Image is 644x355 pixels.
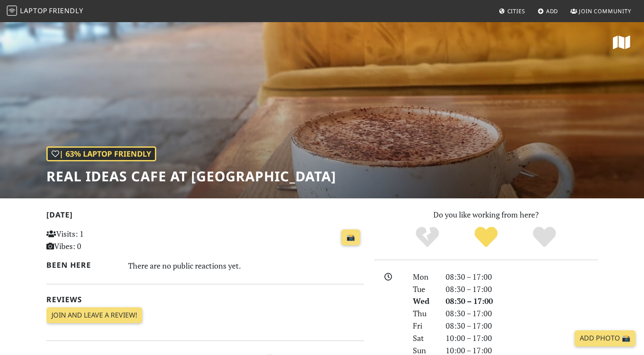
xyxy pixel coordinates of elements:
a: Add Photo 📸 [575,330,635,346]
a: Join Community [567,3,635,19]
div: 08:30 – 17:00 [441,295,603,307]
div: Yes [457,226,515,249]
div: 08:30 – 17:00 [441,271,603,283]
h2: [DATE] [46,210,364,223]
div: Fri [408,320,440,332]
span: Laptop [20,6,48,15]
p: Visits: 1 Vibes: 0 [46,228,146,252]
div: Tue [408,283,440,295]
a: Add [534,3,562,19]
h2: Reviews [46,295,364,304]
a: LaptopFriendly LaptopFriendly [7,4,83,19]
div: Definitely! [515,226,574,249]
span: Join Community [579,7,631,15]
div: 08:30 – 17:00 [441,320,603,332]
a: 📸 [341,229,360,246]
a: Cities [495,3,529,19]
div: Thu [408,307,440,320]
h1: Real Ideas Cafe at [GEOGRAPHIC_DATA] [46,168,336,184]
div: Sat [408,332,440,344]
span: Add [546,7,558,15]
div: There are no public reactions yet. [128,259,364,272]
img: LaptopFriendly [7,6,17,16]
div: Mon [408,271,440,283]
div: No [398,226,457,249]
div: 08:30 – 17:00 [441,283,603,295]
div: | 63% Laptop Friendly [46,146,156,161]
div: 08:30 – 17:00 [441,307,603,320]
a: Join and leave a review! [46,307,142,324]
p: Do you like working from here? [374,209,598,221]
span: Cities [507,7,525,15]
div: 10:00 – 17:00 [441,332,603,344]
h2: Been here [46,261,118,269]
div: Wed [408,295,440,307]
span: Friendly [49,6,83,15]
